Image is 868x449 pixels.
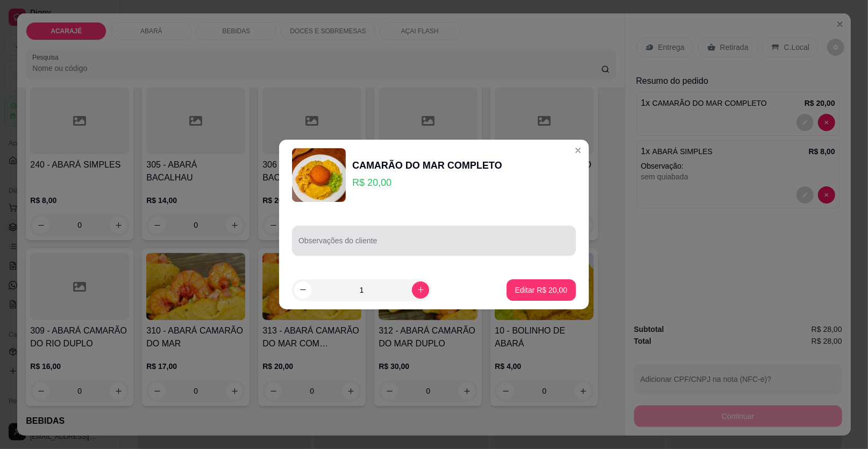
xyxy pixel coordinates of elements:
[352,175,502,190] p: R$ 20,00
[294,281,311,299] button: decrease-product-quantity
[412,281,429,299] button: increase-product-quantity
[292,148,346,202] img: product-image
[298,240,570,250] input: Observações do cliente
[515,285,567,295] p: Editar R$ 20,00
[570,142,587,159] button: Close
[352,158,502,173] div: CAMARÃO DO MAR COMPLETO
[507,279,576,301] button: Editar R$ 20,00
